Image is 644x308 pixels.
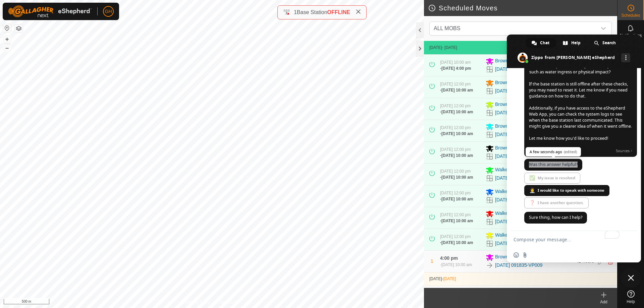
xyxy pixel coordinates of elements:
span: Browns - 3 (17) [495,123,527,131]
div: Add [590,299,617,305]
span: Answer [537,148,613,154]
span: [DATE] 10:00 am [441,88,473,93]
span: Browns - 2 (15) [495,253,527,261]
span: [DATE] 12:00 pm [440,169,471,174]
span: [DATE] 12:00 pm [440,125,471,130]
a: Privacy Policy [185,299,211,305]
div: - [440,87,473,93]
span: [DATE] [429,45,442,50]
span: [DATE] 4:00 pm [441,66,471,71]
div: - [440,109,473,115]
span: [DATE] 10:00 am [441,197,473,201]
span: Send a file [522,252,528,258]
span: ALL MOBS [431,22,597,35]
a: [DATE] 093215-VP009 [495,153,542,160]
a: [DATE] 084503-VP009 [495,109,542,116]
a: Contact Us [219,299,238,305]
span: Browns - 2 (15) [495,57,527,65]
span: Sources [616,148,633,154]
img: Gallagher Logo [8,5,92,17]
div: - [440,218,473,224]
div: - [440,65,471,71]
span: Help [627,300,635,304]
span: - [442,276,456,281]
button: Map Layers [15,24,23,33]
span: Base Station [297,9,327,15]
a: [DATE] 083608-VP009 [495,87,542,95]
span: Walkers - 4 (23) [495,210,528,218]
a: [DATE] 090240-VP001 [495,175,542,182]
span: [DATE] [443,276,456,281]
button: Reset Map [3,24,11,32]
a: [DATE] 092016-VP001 [495,240,542,247]
span: [DATE] 10:00 am [441,110,473,114]
a: Help [557,38,587,48]
div: - [440,196,473,202]
a: [DATE] 091835-VP009 [495,262,542,269]
span: Schedules [621,13,640,17]
div: - [440,262,472,268]
button: – [3,44,11,52]
span: [DATE] 12:00 pm [440,191,471,195]
span: Chat [540,38,549,48]
span: 4:00 pm [440,255,458,261]
a: [DATE] 091835-VP008 [495,66,542,73]
a: [DATE] 085406-VP009 [495,131,542,138]
span: Browns - 1 (11) [495,144,527,152]
a: Chat [526,38,556,48]
span: 1 [431,258,433,264]
span: [DATE] 12:00 pm [440,147,471,152]
div: dropdown trigger [597,22,610,35]
a: Search [588,38,623,48]
span: [DATE] 10:00 am [441,240,473,245]
span: Sure thing, how can I help? [529,214,582,220]
span: 1 [294,9,297,15]
span: [DATE] 12:00 pm [440,82,471,86]
span: Walkers - 1 (32) [495,232,528,240]
div: - [440,131,473,137]
a: Help [618,288,644,306]
span: [DATE] 12:00 pm [440,234,471,239]
a: [DATE] 091237-VP001 [495,218,542,225]
span: Walkers - 2 (26) [495,166,528,174]
span: Was this answer helpful? [529,162,578,167]
span: ALL MOBS [434,25,460,31]
h2: Scheduled Moves [428,4,617,12]
span: Help [571,38,581,48]
span: [DATE] 10:00 am [441,175,473,180]
img: To [486,261,494,269]
span: GH [105,8,112,15]
span: Search [602,38,616,48]
span: Browns - 5 (17) [495,79,527,87]
div: - [440,240,473,246]
span: [DATE] 10:00 am [441,262,472,267]
a: Close chat [621,268,641,288]
span: OFFLINE [327,9,350,15]
span: [DATE] [429,276,442,281]
span: [DATE] 10:00 am [441,131,473,136]
span: [DATE] 10:00 am [441,219,473,223]
span: Insert an emoji [514,252,519,258]
a: [DATE] 090828-VP001 [495,196,542,203]
span: Walkers - 3 (28) [495,188,528,196]
div: - [440,174,473,180]
textarea: To enrich screen reader interactions, please activate Accessibility in Grammarly extension settings [514,231,621,248]
span: - [DATE] [442,45,457,50]
span: [DATE] 10:00 am [440,60,471,65]
button: + [3,35,11,43]
span: Browns - 4 (15) [495,101,527,109]
span: [DATE] 12:00 pm [440,104,471,108]
span: [DATE] 10:00 am [441,153,473,158]
span: [DATE] 12:00 pm [440,212,471,217]
div: - [440,152,473,159]
span: AI [529,148,535,154]
span: Notifications [620,34,642,38]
